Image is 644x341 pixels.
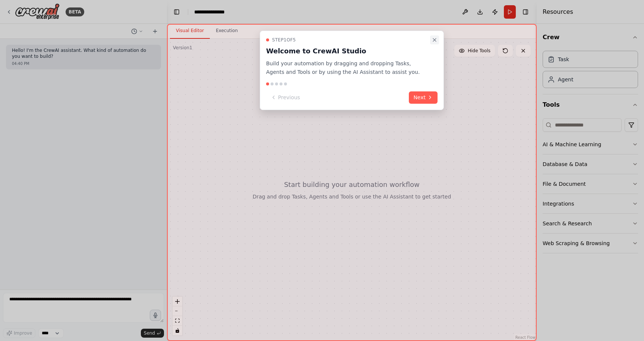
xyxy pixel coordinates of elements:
p: Build your automation by dragging and dropping Tasks, Agents and Tools or by using the AI Assista... [266,59,429,76]
button: Close walkthrough [430,35,439,44]
button: Hide left sidebar [171,7,182,17]
button: Next [409,91,438,104]
button: Previous [266,91,304,104]
span: Step 1 of 5 [272,37,296,43]
h3: Welcome to CrewAI Studio [266,46,429,56]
